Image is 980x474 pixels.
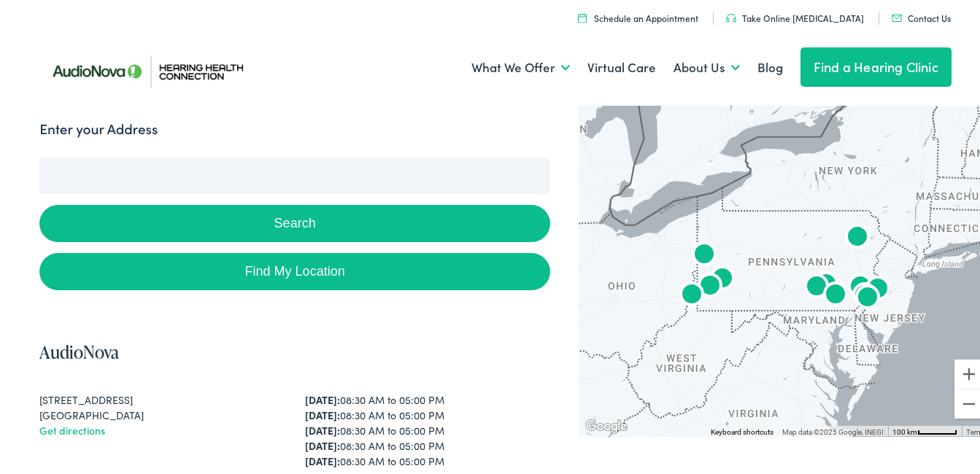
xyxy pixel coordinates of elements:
[305,389,340,404] strong: [DATE]:
[840,218,875,253] div: AudioNova
[726,9,864,21] a: Take Online [MEDICAL_DATA]
[305,451,340,465] strong: [DATE]:
[578,9,698,21] a: Schedule an Appointment
[800,44,952,84] a: Find a Hearing Clinic
[809,265,844,300] div: AudioNova
[687,236,722,271] div: AudioNova
[587,38,656,92] a: Virtual Care
[692,267,728,302] div: AudioNova
[674,276,709,311] div: AudioNova
[705,260,740,295] div: AudioNova
[782,425,884,433] span: Map data ©2025 Google, INEGI
[888,423,962,433] button: Map Scale: 100 km per 51 pixels
[39,389,285,405] div: [STREET_ADDRESS]
[847,276,882,311] div: AudioNova
[305,435,340,450] strong: [DATE]:
[892,9,951,21] a: Contact Us
[892,12,902,19] img: utility icon
[850,279,885,314] div: AudioNova
[799,268,834,303] div: AudioNova
[860,270,895,305] div: AudioNova
[582,414,630,433] img: Google
[892,425,917,433] span: 100 km
[843,268,878,303] div: AudioNova
[578,10,587,20] img: utility icon
[818,276,853,311] div: AudioNova
[39,250,550,287] a: Find My Location
[305,420,340,435] strong: [DATE]:
[39,337,119,361] a: AudioNova
[711,424,773,435] button: Keyboard shortcuts
[582,414,630,433] a: Open this area in Google Maps (opens a new window)
[39,116,158,137] label: Enter your Address
[471,38,570,92] a: What We Offer
[726,11,736,20] img: utility icon
[39,405,285,420] div: [GEOGRAPHIC_DATA]
[757,38,783,92] a: Blog
[39,420,105,435] a: Get directions
[39,155,550,191] input: Enter your address or zip code
[39,202,550,239] button: Search
[674,38,740,92] a: About Us
[305,405,340,419] strong: [DATE]:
